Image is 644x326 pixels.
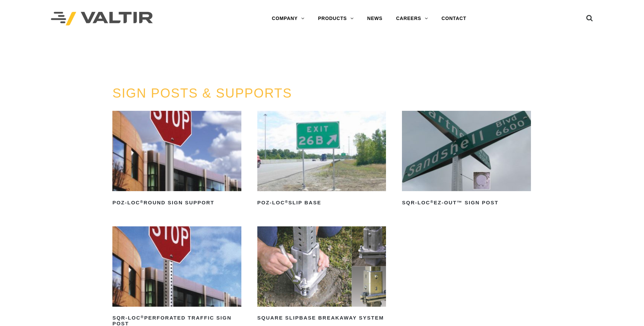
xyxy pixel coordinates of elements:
[265,12,311,25] a: COMPANY
[140,200,144,204] sup: ®
[257,313,386,324] h2: Square Slipbase Breakaway System
[311,12,361,25] a: PRODUCTS
[257,226,386,324] a: Square Slipbase Breakaway System
[112,86,292,100] a: SIGN POSTS & SUPPORTS
[361,12,389,25] a: NEWS
[257,111,386,208] a: POZ-LOC®Slip Base
[141,315,144,319] sup: ®
[257,197,386,208] h2: POZ-LOC Slip Base
[430,200,434,204] sup: ®
[51,12,153,26] img: Valtir
[402,111,531,208] a: SQR-LOC®EZ-Out™ Sign Post
[402,197,531,208] h2: SQR-LOC EZ-Out™ Sign Post
[435,12,473,25] a: CONTACT
[285,200,288,204] sup: ®
[112,111,241,208] a: POZ-LOC®Round Sign Support
[112,197,241,208] h2: POZ-LOC Round Sign Support
[389,12,435,25] a: CAREERS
